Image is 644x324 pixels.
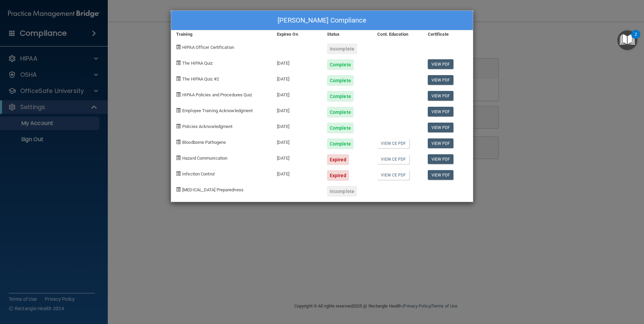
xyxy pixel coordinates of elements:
div: Complete [327,123,354,133]
a: View CE PDF [377,170,409,180]
div: [PERSON_NAME] Compliance [171,11,473,30]
div: Complete [327,107,354,118]
a: View PDF [428,107,454,117]
span: HIPAA Officer Certification [182,45,234,50]
div: Cont. Education [372,30,422,38]
div: [DATE] [272,165,322,181]
div: Incomplete [327,43,357,54]
div: Complete [327,91,354,102]
a: View PDF [428,59,454,69]
span: The HIPAA Quiz #2 [182,76,219,82]
div: [DATE] [272,118,322,133]
div: [DATE] [272,102,322,118]
span: Bloodborne Pathogens [182,140,226,145]
div: Certificate [423,30,473,38]
span: The HIPAA Quiz [182,61,213,66]
a: View PDF [428,138,454,148]
a: View PDF [428,170,454,180]
div: Complete [327,138,354,149]
a: View PDF [428,154,454,164]
div: Training [171,30,272,38]
a: View CE PDF [377,138,409,148]
div: Incomplete [327,186,357,197]
button: Open Resource Center, 2 new notifications [617,30,637,50]
div: Complete [327,59,354,70]
div: [DATE] [272,133,322,149]
div: Expires On [272,30,322,38]
iframe: Drift Widget Chat Controller [527,276,636,303]
a: View PDF [428,91,454,101]
div: Expired [327,154,349,165]
div: Expired [327,170,349,181]
span: HIPAA Policies and Procedures Quiz [182,92,252,97]
span: Employee Training Acknowledgment [182,108,253,113]
span: Hazard Communication [182,156,227,161]
div: [DATE] [272,149,322,165]
div: 2 [635,34,637,43]
div: [DATE] [272,70,322,86]
a: View CE PDF [377,154,409,164]
div: [DATE] [272,86,322,102]
span: Policies Acknowledgment [182,124,232,129]
a: View PDF [428,75,454,85]
div: Complete [327,75,354,86]
span: Infection Control [182,171,215,176]
span: [MEDICAL_DATA] Preparedness [182,187,244,192]
a: View PDF [428,123,454,132]
div: Status [322,30,372,38]
div: [DATE] [272,54,322,70]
